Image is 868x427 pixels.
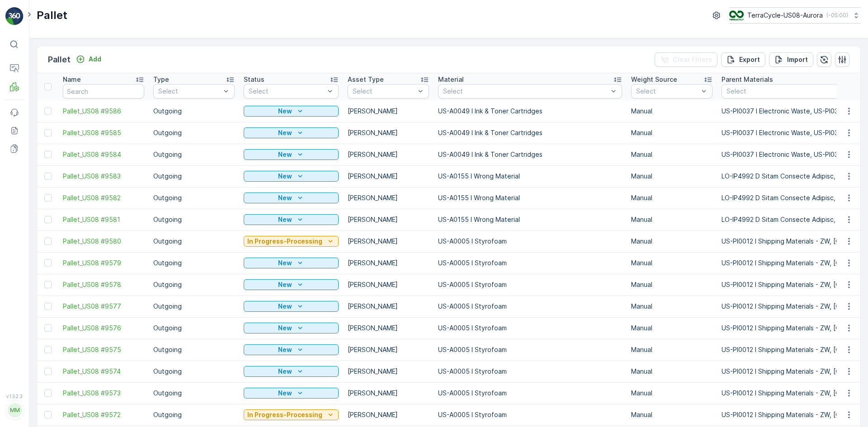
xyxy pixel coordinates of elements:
div: Toggle Row Selected [44,368,52,375]
button: Add [72,54,105,65]
p: Manual [631,389,712,398]
p: [PERSON_NAME] [348,367,429,376]
span: v 1.52.3 [5,394,24,399]
p: [PERSON_NAME] [348,150,429,159]
p: Asset Type [348,75,384,84]
a: Pallet_US08 #9582 [63,193,144,202]
p: New [278,150,292,159]
p: Outgoing [153,258,235,267]
button: New [244,192,339,203]
p: US-A0005 I Styrofoam [438,302,622,311]
p: Outgoing [153,128,235,137]
p: US-A0049 I Ink & Toner Cartridges [438,107,622,116]
p: [PERSON_NAME] [348,128,429,137]
p: Status [244,75,264,84]
p: US-A0005 I Styrofoam [438,345,622,354]
a: Pallet_US08 #9585 [63,128,144,137]
p: Manual [631,410,712,419]
span: Pallet_US08 #9583 [63,172,144,181]
button: New [244,258,339,268]
p: Outgoing [153,193,235,202]
p: Manual [631,215,712,224]
p: Manual [631,128,712,137]
input: Search [63,84,144,99]
p: US-A0049 I Ink & Toner Cartridges [438,128,622,137]
p: Select [443,87,608,96]
p: Outgoing [153,389,235,398]
p: ( -05:00 ) [826,12,848,19]
span: Pallet_US08 #9581 [63,215,144,224]
a: Pallet_US08 #9572 [63,410,144,419]
button: TerraCycle-US08-Aurora(-05:00) [729,7,861,23]
div: Toggle Row Selected [44,411,52,418]
p: Export [739,55,760,64]
p: Outgoing [153,107,235,116]
button: New [244,127,339,138]
p: Outgoing [153,215,235,224]
p: Material [438,75,464,84]
p: Add [89,55,101,64]
a: Pallet_US08 #9584 [63,150,144,159]
p: Pallet [37,8,67,23]
p: [PERSON_NAME] [348,172,429,181]
p: Outgoing [153,410,235,419]
span: Pallet_US08 #9586 [63,107,144,116]
p: Manual [631,324,712,333]
p: In Progress-Processing [247,237,322,246]
button: New [244,279,339,290]
a: Pallet_US08 #9575 [63,345,144,354]
p: New [278,258,292,267]
p: [PERSON_NAME] [348,107,429,116]
a: Pallet_US08 #9579 [63,258,144,267]
p: Manual [631,172,712,181]
p: [PERSON_NAME] [348,324,429,333]
p: In Progress-Processing [247,410,322,419]
p: US-A0005 I Styrofoam [438,389,622,398]
img: image_ci7OI47.png [729,10,744,20]
p: Outgoing [153,324,235,333]
p: US-A0005 I Styrofoam [438,410,622,419]
button: New [244,106,339,117]
p: Type [153,75,169,84]
p: Outgoing [153,345,235,354]
div: Toggle Row Selected [44,281,52,288]
p: [PERSON_NAME] [348,193,429,202]
p: Manual [631,280,712,289]
p: Parent Materials [722,75,773,84]
button: New [244,323,339,333]
div: Toggle Row Selected [44,324,52,332]
p: Manual [631,193,712,202]
button: New [244,344,339,355]
button: New [244,301,339,312]
p: Manual [631,258,712,267]
div: Toggle Row Selected [44,238,52,245]
img: logo [5,7,24,25]
div: MM [8,403,22,418]
p: Name [63,75,81,84]
button: New [244,366,339,377]
div: Toggle Row Selected [44,303,52,310]
p: Manual [631,367,712,376]
p: US-A0155 I Wrong Material [438,193,622,202]
div: Toggle Row Selected [44,108,52,115]
p: US-A0005 I Styrofoam [438,237,622,246]
a: Pallet_US08 #9580 [63,237,144,246]
div: Toggle Row Selected [44,173,52,180]
p: US-A0005 I Styrofoam [438,280,622,289]
p: US-A0005 I Styrofoam [438,258,622,267]
a: Pallet_US08 #9578 [63,280,144,289]
span: Pallet_US08 #9576 [63,324,144,333]
p: New [278,107,292,116]
p: Select [158,87,221,96]
p: [PERSON_NAME] [348,345,429,354]
span: Pallet_US08 #9574 [63,367,144,376]
div: Toggle Row Selected [44,129,52,136]
button: New [244,214,339,225]
p: Pallet [48,53,71,66]
button: In Progress-Processing [244,236,339,247]
p: Manual [631,237,712,246]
